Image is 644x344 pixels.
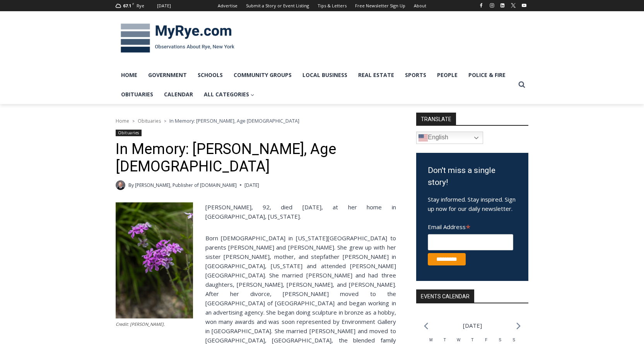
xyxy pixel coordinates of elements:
[419,133,428,142] img: en
[116,140,396,176] h1: In Memory: [PERSON_NAME], Age [DEMOGRAPHIC_DATA]
[416,132,483,144] a: English
[429,338,432,342] span: M
[116,180,125,190] a: Author image
[512,338,515,342] span: S
[432,65,463,85] a: People
[135,182,237,188] a: [PERSON_NAME], Publisher of [DOMAIN_NAME]
[116,85,159,104] a: Obituaries
[169,117,299,124] span: In Memory: [PERSON_NAME], Age [DEMOGRAPHIC_DATA]
[143,65,192,85] a: Government
[424,322,428,330] a: Previous month
[123,3,131,9] span: 67.1
[116,117,396,125] nav: Breadcrumbs
[400,65,432,85] a: Sports
[457,338,460,342] span: W
[498,1,507,10] a: Linkedin
[444,338,446,342] span: T
[477,1,486,10] a: Facebook
[428,164,517,189] h3: Don't miss a single story!
[198,85,260,104] a: All Categories
[116,65,143,85] a: Home
[164,118,166,124] span: >
[353,65,400,85] a: Real Estate
[509,1,518,10] a: X
[416,289,474,303] h2: Events Calendar
[515,78,529,92] button: View Search Form
[428,195,517,213] p: Stay informed. Stay inspired. Sign up now for our daily newsletter.
[116,118,129,124] a: Home
[519,1,529,10] a: YouTube
[137,2,144,9] div: Rye
[428,219,513,233] label: Email Address
[204,90,255,99] span: All Categories
[116,65,515,104] nav: Primary Navigation
[116,130,142,136] a: Obituaries
[516,322,521,330] a: Next month
[157,2,171,9] div: [DATE]
[159,85,198,104] a: Calendar
[116,18,239,58] img: MyRye.com
[244,181,259,189] time: [DATE]
[116,321,193,328] figcaption: Credit: [PERSON_NAME].
[132,118,135,124] span: >
[128,181,134,189] span: By
[471,338,473,342] span: T
[138,118,161,124] a: Obituaries
[463,65,511,85] a: Police & Fire
[499,338,501,342] span: S
[192,65,228,85] a: Schools
[416,113,456,125] strong: TRANSLATE
[463,320,482,331] li: [DATE]
[487,1,497,10] a: Instagram
[485,338,487,342] span: F
[228,65,297,85] a: Community Groups
[297,65,353,85] a: Local Business
[116,202,193,318] img: (PHOTO: Kim Eierman of EcoBeneficial designed and oversaw the installation of native plant beds f...
[116,202,396,221] p: [PERSON_NAME], 92, died [DATE], at her home in [GEOGRAPHIC_DATA], [US_STATE].
[132,2,134,6] span: F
